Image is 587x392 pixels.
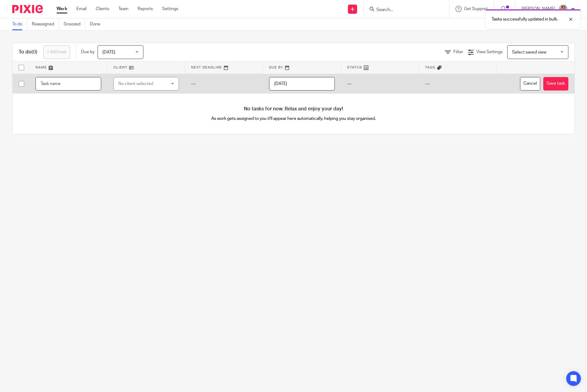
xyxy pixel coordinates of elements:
[81,49,94,55] p: Due by
[57,6,67,12] a: Work
[512,50,546,54] span: Select saved view
[32,18,59,30] a: Reassigned
[102,50,115,54] span: [DATE]
[138,6,153,12] a: Reports
[35,77,101,91] input: Task name
[12,18,27,30] a: To do
[453,50,463,54] span: Filter
[76,6,87,12] a: Email
[185,74,263,94] td: ---
[492,16,558,22] p: Tasks successfully updated in bulk.
[12,5,43,13] img: Pixie
[13,106,574,112] h4: No tasks for now. Relax and enjoy your day!
[118,6,128,12] a: Team
[118,77,167,90] div: No client selected
[476,50,503,54] span: View Settings
[425,66,435,69] span: Tags
[419,74,497,94] td: ---
[269,77,335,91] input: Pick a date
[43,45,70,59] a: + Add task
[558,4,568,14] img: 1234.JPG
[19,49,37,55] h1: To do
[341,74,419,94] td: ---
[90,18,105,30] a: Done
[153,116,434,122] p: As work gets assigned to you it'll appear here automatically, helping you stay organised.
[64,18,85,30] a: Snoozed
[520,77,540,91] button: Cancel
[96,6,109,12] a: Clients
[162,6,178,12] a: Settings
[31,50,37,54] span: (0)
[543,77,568,91] button: Save task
